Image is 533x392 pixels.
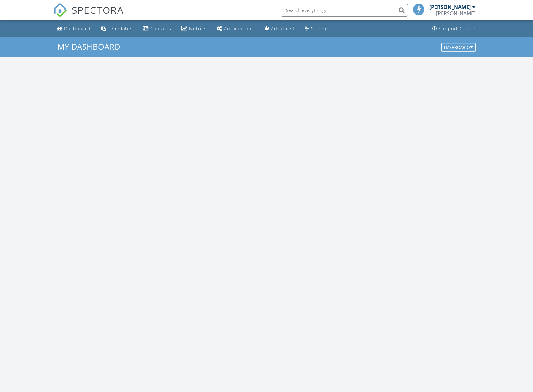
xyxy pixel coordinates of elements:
[214,23,257,35] a: Automations (Basic)
[224,25,254,31] div: Automations
[429,4,471,10] div: [PERSON_NAME]
[57,41,120,52] span: My Dashboard
[189,25,206,31] div: Metrics
[53,3,67,17] img: The Best Home Inspection Software - Spectora
[444,45,473,50] div: Dashboards
[53,9,124,22] a: SPECTORA
[262,23,297,35] a: Advanced
[55,23,93,35] a: Dashboard
[179,23,209,35] a: Metrics
[72,3,124,17] span: SPECTORA
[98,23,135,35] a: Templates
[150,25,171,31] div: Contacts
[108,25,132,31] div: Templates
[311,25,330,31] div: Settings
[271,25,294,31] div: Advanced
[439,25,476,31] div: Support Center
[281,4,408,17] input: Search everything...
[436,10,476,17] div: Chris Hutchens
[302,23,333,35] a: Settings
[430,23,478,35] a: Support Center
[140,23,174,35] a: Contacts
[64,25,91,31] div: Dashboard
[441,43,476,52] button: Dashboards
